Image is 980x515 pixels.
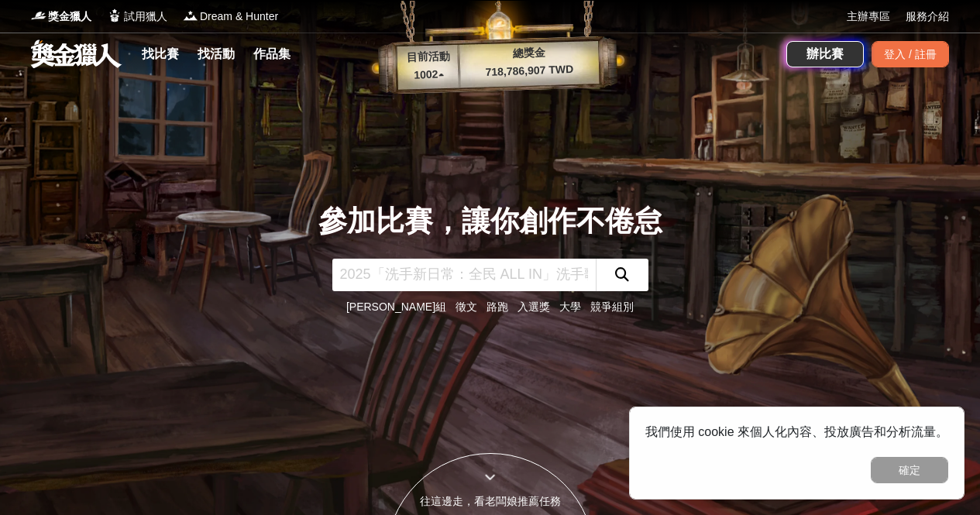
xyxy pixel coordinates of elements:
a: 主辦專區 [847,9,890,25]
a: 入選獎 [518,300,550,313]
div: 登入 / 註冊 [872,41,949,67]
p: 718,786,907 TWD [459,60,600,81]
p: 總獎金 [459,43,599,64]
span: 我們使用 cookie 來個人化內容、投放廣告和分析流量。 [645,425,948,438]
a: LogoDream & Hunter [183,9,278,25]
a: 作品集 [247,43,297,65]
p: 目前活動 [397,48,459,67]
a: 服務介紹 [906,9,949,25]
img: Logo [107,8,122,23]
a: 競爭組別 [590,300,634,313]
a: 徵文 [456,300,477,313]
a: 找比賽 [136,43,185,65]
span: Dream & Hunter [200,9,278,25]
a: [PERSON_NAME]組 [346,300,446,313]
a: 找活動 [191,43,241,65]
a: Logo獎金獵人 [31,9,91,25]
img: Logo [183,8,198,23]
img: Logo [31,8,46,23]
p: 1002 ▴ [397,66,460,84]
div: 參加比賽，讓你創作不倦怠 [318,200,662,243]
a: Logo試用獵人 [107,9,167,25]
a: 辦比賽 [786,41,864,67]
span: 獎金獵人 [48,9,91,25]
a: 路跑 [487,300,508,313]
a: 大學 [559,300,581,313]
button: 確定 [871,457,948,483]
div: 往這邊走，看老闆娘推薦任務 [387,493,594,510]
span: 試用獵人 [124,9,167,25]
input: 2025「洗手新日常：全民 ALL IN」洗手歌全台徵選 [332,259,596,291]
